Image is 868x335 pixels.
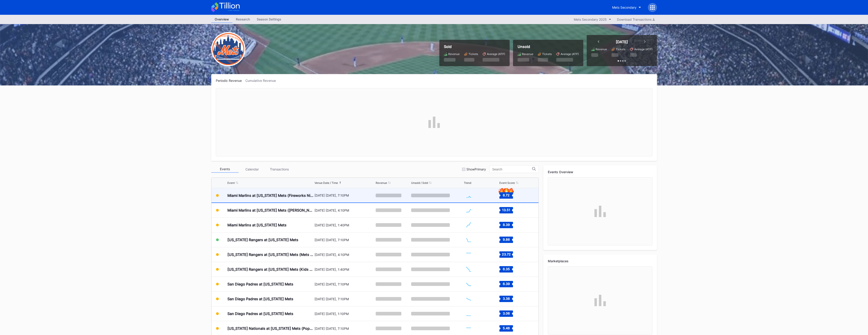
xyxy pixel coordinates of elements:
[314,238,375,242] div: [DATE] [DATE], 7:10PM
[314,327,375,330] div: [DATE] [DATE], 7:10PM
[612,5,637,9] div: Mets Secondary
[216,79,245,82] div: Periodic Revenue
[227,326,313,331] div: [US_STATE] Nationals at [US_STATE] Mets (Pop-Up Home Run Apple Giveaway)
[314,267,375,271] div: [DATE] [DATE], 1:40PM
[464,205,478,216] svg: Chart title
[245,79,279,82] div: Cumulative Revenue
[376,181,387,185] div: Revenue
[634,47,652,51] div: Average (ATP)
[227,193,313,198] div: Miami Marlins at [US_STATE] Mets (Fireworks Night)
[227,297,293,301] div: San Diego Padres at [US_STATE] Mets
[617,17,655,21] div: Download Transactions
[464,293,478,305] svg: Chart title
[314,253,375,257] div: [DATE] [DATE], 4:10PM
[448,52,460,56] div: Revenue
[518,44,579,49] div: Unsold
[542,52,552,56] div: Tickets
[227,252,313,257] div: [US_STATE] Rangers at [US_STATE] Mets (Mets Alumni Classic/Mrs. Met Taxicab [GEOGRAPHIC_DATA] Giv...
[314,193,375,197] div: [DATE] [DATE], 7:10PM
[227,267,313,272] div: [US_STATE] Rangers at [US_STATE] Mets (Kids Color-In Lunchbox Giveaway)
[464,278,478,290] svg: Chart title
[211,32,245,66] img: New-York-Mets-Transparent.png
[571,16,614,22] button: Mets Secondary 2025
[464,190,478,201] svg: Chart title
[574,17,607,21] div: Mets Secondary 2025
[503,193,510,197] text: 8.72
[468,52,478,56] div: Tickets
[522,52,533,56] div: Revenue
[232,16,253,23] a: Research
[464,181,471,185] div: Trend
[227,181,235,185] div: Event
[227,208,313,212] div: Miami Marlins at [US_STATE] Mets ([PERSON_NAME] Giveaway)
[596,47,607,51] div: Revenue
[503,237,510,241] text: 9.86
[239,166,266,173] div: Calendar
[314,181,338,185] div: Venue Date / Time
[561,52,579,56] div: Average (ATP)
[253,16,285,23] a: Season Settings
[444,44,505,49] div: Sold
[464,219,478,231] svg: Chart title
[227,223,287,227] div: Miami Marlins at [US_STATE] Mets
[492,167,532,171] input: Search
[616,47,625,51] div: Tickets
[616,40,628,44] div: [DATE]
[503,311,510,315] text: 3.06
[232,16,253,22] div: Research
[502,208,510,212] text: 13.51
[548,259,652,263] div: Marketplaces
[266,166,293,173] div: Transactions
[227,282,293,286] div: San Diego Padres at [US_STATE] Mets
[503,326,510,330] text: 5.46
[314,208,375,212] div: [DATE] [DATE], 4:10PM
[464,249,478,260] svg: Chart title
[499,181,515,185] div: Event Score
[227,237,298,242] div: [US_STATE] Rangers at [US_STATE] Mets
[253,16,285,22] div: Season Settings
[503,223,510,227] text: 8.39
[487,52,505,56] div: Average (ATP)
[615,16,657,22] button: Download Transactions
[314,282,375,286] div: [DATE] [DATE], 7:10PM
[503,282,510,286] text: 6.39
[503,297,510,300] text: 3.38
[411,181,428,185] div: Unsold / Sold
[227,311,293,316] div: San Diego Padres at [US_STATE] Mets
[314,223,375,227] div: [DATE] [DATE], 1:40PM
[464,234,478,245] svg: Chart title
[314,312,375,316] div: [DATE] [DATE], 1:10PM
[464,308,478,319] svg: Chart title
[464,264,478,275] svg: Chart title
[314,297,375,301] div: [DATE] [DATE], 7:10PM
[211,166,239,173] div: Events
[609,3,644,12] button: Mets Secondary
[464,323,478,334] svg: Chart title
[502,252,511,256] text: 23.72
[548,170,652,174] div: Events Overview
[503,267,510,271] text: 6.35
[211,16,232,23] a: Overview
[466,167,486,171] div: Show Primary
